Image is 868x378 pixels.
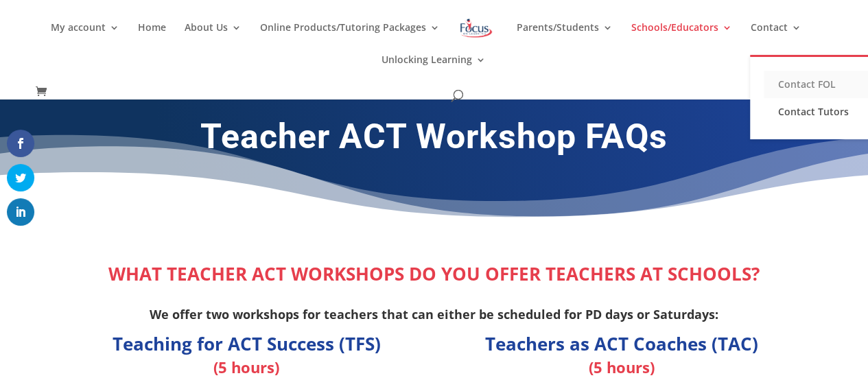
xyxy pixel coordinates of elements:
strong: Teaching for ACT Success (TFS) [113,331,381,356]
a: Parents/Students [516,23,612,55]
strong: (5 hours) [589,357,655,377]
h1: Teacher ACT Workshop FAQs [87,116,782,164]
a: Contact [750,23,801,55]
strong: We offer two workshops for teachers that can either be scheduled for PD days or Saturdays: [150,306,718,322]
a: Home [138,23,166,55]
a: Online Products/Tutoring Packages [260,23,440,55]
strong: Teachers as ACT Coaches (TAC) [485,331,758,356]
strong: WHAT TEACHER ACT WORKSHOPS DO YOU OFFER TEACHERS AT SCHOOLS? [108,261,760,286]
a: Unlocking Learning [382,55,486,87]
img: Focus on Learning [458,16,494,40]
strong: (5 hours) [213,357,279,377]
a: Schools/Educators [631,23,731,55]
a: My account [51,23,119,55]
a: About Us [185,23,242,55]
